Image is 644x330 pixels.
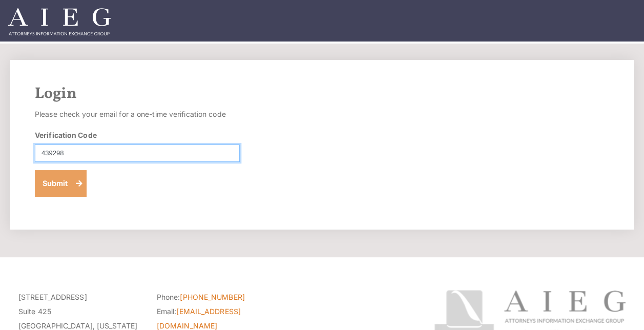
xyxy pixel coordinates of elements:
[157,307,241,330] a: [EMAIL_ADDRESS][DOMAIN_NAME]
[35,130,97,140] label: Verification Code
[35,170,87,197] button: Submit
[35,107,240,121] p: Please check your email for a one-time verification code
[8,8,111,35] img: Attorneys Information Exchange Group
[180,293,244,301] a: [PHONE_NUMBER]
[157,290,280,304] li: Phone:
[35,85,609,103] h2: Login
